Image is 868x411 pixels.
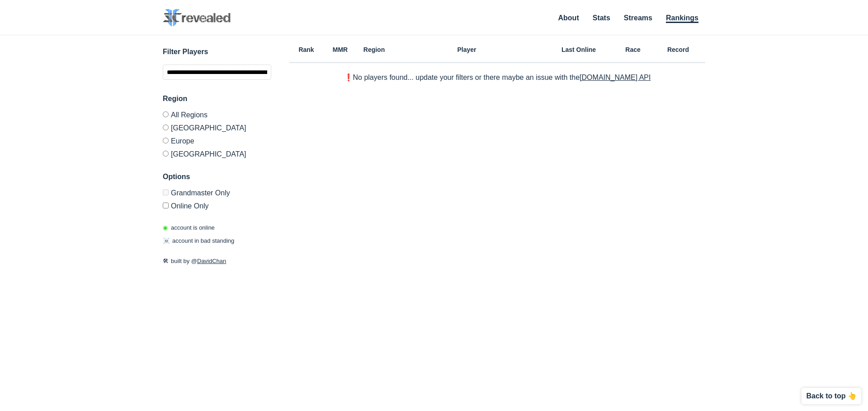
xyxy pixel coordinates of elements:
span: ◉ [163,224,168,231]
label: [GEOGRAPHIC_DATA] [163,147,271,158]
h3: Options [163,171,271,182]
h6: Rank [289,46,323,53]
p: Back to top 👆 [806,393,857,400]
h6: Player [391,46,542,53]
span: ☠️ [163,237,170,244]
h6: Record [651,46,705,53]
img: SC2 Revealed [163,9,231,27]
a: DavidChan [197,258,226,264]
p: built by @ [163,257,271,266]
h6: Race [615,46,651,53]
label: Europe [163,134,271,147]
label: Only Show accounts currently in Grandmaster [163,189,271,199]
input: Grandmaster Only [163,189,169,195]
h3: Region [163,93,271,104]
h6: MMR [323,46,357,53]
input: Online Only [163,203,169,208]
label: All Regions [163,111,271,121]
a: Stats [593,14,610,22]
input: [GEOGRAPHIC_DATA] [163,125,169,130]
h6: Region [357,46,391,53]
h3: Filter Players [163,46,271,57]
p: ❗️No players found... update your filters or there maybe an issue with the [344,74,651,81]
a: Streams [624,14,652,22]
input: All Regions [163,111,169,117]
a: Rankings [666,14,698,23]
a: [DOMAIN_NAME] API [580,74,651,81]
input: Europe [163,138,169,143]
label: [GEOGRAPHIC_DATA] [163,121,271,134]
span: 🛠 [163,258,169,264]
label: Only show accounts currently laddering [163,199,271,210]
h6: Last Online [542,46,615,53]
p: account in bad standing [163,236,234,245]
a: About [558,14,579,22]
input: [GEOGRAPHIC_DATA] [163,151,169,157]
p: account is online [163,223,215,232]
